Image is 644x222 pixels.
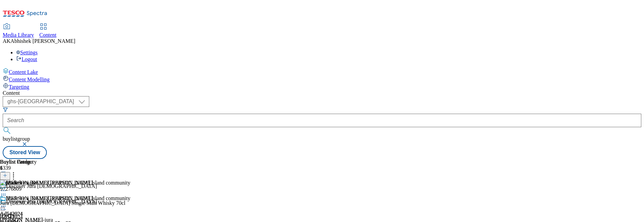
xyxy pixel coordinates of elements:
a: Logout [16,56,37,62]
div: Made by a [DEMOGRAPHIC_DATA] Island community [6,180,130,186]
a: Content [39,24,57,38]
a: Settings [16,50,38,55]
a: Media Library [3,24,34,38]
span: Content Lake [9,69,38,75]
span: Abhishek [PERSON_NAME] [10,38,75,44]
a: Targeting [3,83,641,90]
button: Stored View [3,146,47,159]
div: Content [3,90,641,96]
a: Content Lake [3,68,641,75]
div: Made by a [DEMOGRAPHIC_DATA] Island community [6,195,130,201]
span: AK [3,38,10,44]
input: Search [3,114,641,127]
span: buylistgroup [3,136,30,142]
span: Content Modelling [9,77,50,82]
svg: Search Filters [3,107,8,112]
span: Content [39,32,57,38]
a: Content Modelling [3,75,641,83]
span: Media Library [3,32,34,38]
span: Targeting [9,84,29,90]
